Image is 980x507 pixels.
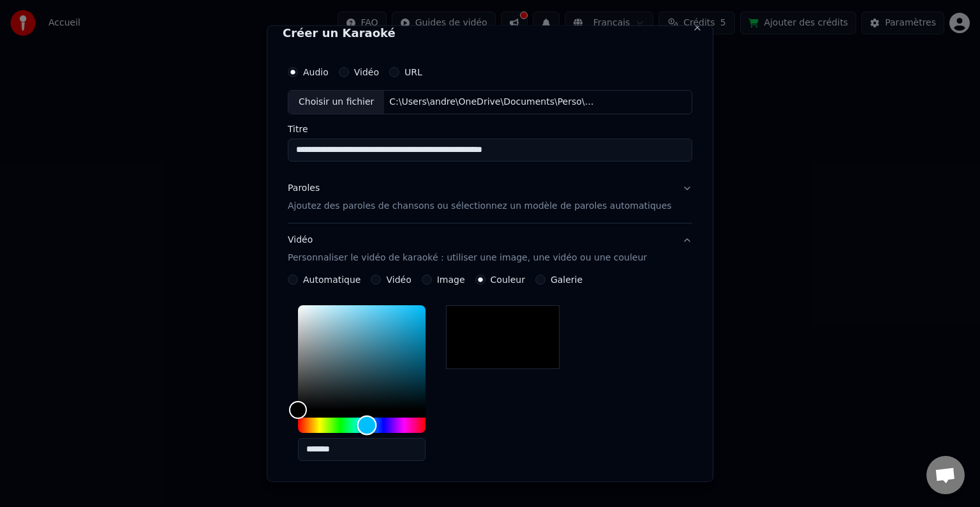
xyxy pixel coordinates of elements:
label: Couleur [491,275,525,284]
label: Galerie [551,275,583,284]
div: Color [298,305,426,410]
p: Ajoutez des paroles de chansons ou sélectionnez un modèle de paroles automatiques [288,200,672,213]
div: Hue [298,418,426,433]
button: ParolesAjoutez des paroles de chansons ou sélectionnez un modèle de paroles automatiques [288,172,692,223]
div: Vidéo [288,234,647,264]
label: URL [405,68,422,77]
label: Vidéo [354,68,379,77]
button: VidéoPersonnaliser le vidéo de karaoké : utiliser une image, une vidéo ou une couleur [288,223,692,275]
label: Vidéo [387,275,412,284]
label: Image [437,275,465,284]
label: Audio [303,68,329,77]
div: Choisir un fichier [288,91,384,114]
div: Paroles [288,182,320,195]
div: C:\Users\andre\OneDrive\Documents\Perso\Yoyo&Anto wedding\Karaoké Cest la fête - Beauty and the B... [385,96,602,109]
h2: Créer un Karaoké [283,27,697,39]
label: Automatique [303,275,360,284]
label: Titre [288,125,692,133]
p: Personnaliser le vidéo de karaoké : utiliser une image, une vidéo ou une couleur [288,252,647,264]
